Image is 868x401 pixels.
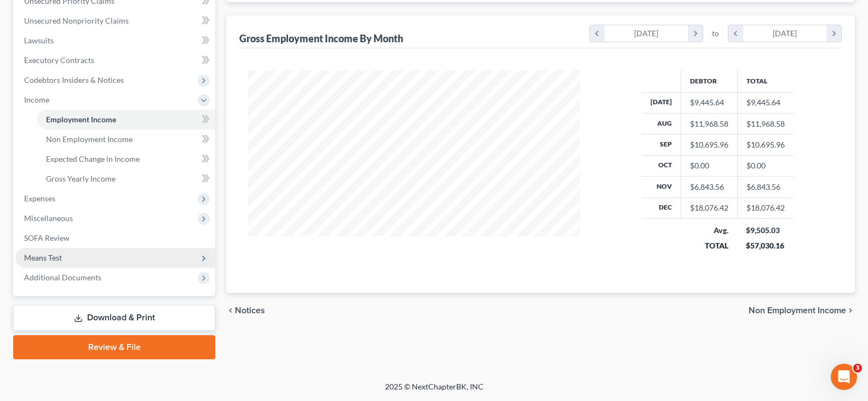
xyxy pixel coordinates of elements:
a: Download & Print [13,305,215,331]
a: SOFA Review [15,228,215,248]
iframe: Intercom live chat [831,364,857,390]
span: to [712,28,719,39]
div: $6,843.56 [690,182,728,193]
div: TOTAL [689,240,728,251]
span: Expected Change in Income [46,154,140,163]
td: $11,968.58 [737,113,794,134]
span: Means Test [24,253,62,262]
td: $0.00 [737,155,794,176]
div: Gross Employment Income By Month [239,32,403,45]
th: Aug [642,113,681,134]
a: Expected Change in Income [37,149,215,169]
span: Additional Documents [24,273,101,282]
a: Review & File [13,335,215,359]
div: $9,445.64 [690,97,728,108]
span: Expenses [24,194,55,203]
span: SOFA Review [24,233,70,242]
button: chevron_left Notices [226,306,265,315]
td: $6,843.56 [737,177,794,197]
i: chevron_right [826,25,841,42]
div: $57,030.16 [746,240,785,251]
a: Lawsuits [15,31,215,50]
span: Notices [235,306,265,315]
a: Employment Income [37,110,215,129]
i: chevron_left [728,25,743,42]
div: [DATE] [605,25,688,42]
i: chevron_right [846,306,855,315]
span: Non Employment Income [749,306,846,315]
span: Codebtors Insiders & Notices [24,75,124,84]
th: Total [737,70,794,92]
th: Debtor [681,70,737,92]
span: Gross Yearly Income [46,174,116,183]
div: $9,505.03 [746,225,785,236]
div: Avg. [689,225,728,236]
div: 2025 © NextChapterBK, INC [122,381,746,401]
div: $11,968.58 [690,118,728,129]
td: $18,076.42 [737,197,794,218]
span: 3 [853,364,862,372]
a: Gross Yearly Income [37,169,215,189]
div: $0.00 [690,160,728,171]
a: Non Employment Income [37,129,215,149]
th: Nov [642,177,681,197]
div: $18,076.42 [690,202,728,213]
button: Non Employment Income chevron_right [749,306,855,315]
i: chevron_left [590,25,605,42]
span: Non Employment Income [46,134,133,144]
a: Executory Contracts [15,50,215,70]
div: [DATE] [743,25,827,42]
a: Unsecured Nonpriority Claims [15,11,215,31]
th: Dec [642,197,681,218]
i: chevron_left [226,306,235,315]
th: Oct [642,155,681,176]
td: $9,445.64 [737,92,794,113]
span: Miscellaneous [24,213,73,223]
span: Executory Contracts [24,55,94,65]
th: Sep [642,134,681,155]
td: $10,695.96 [737,134,794,155]
span: Lawsuits [24,36,54,45]
th: [DATE] [642,92,681,113]
span: Unsecured Nonpriority Claims [24,16,129,25]
span: Employment Income [46,115,116,124]
span: Income [24,95,49,104]
div: $10,695.96 [690,139,728,150]
i: chevron_right [688,25,703,42]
